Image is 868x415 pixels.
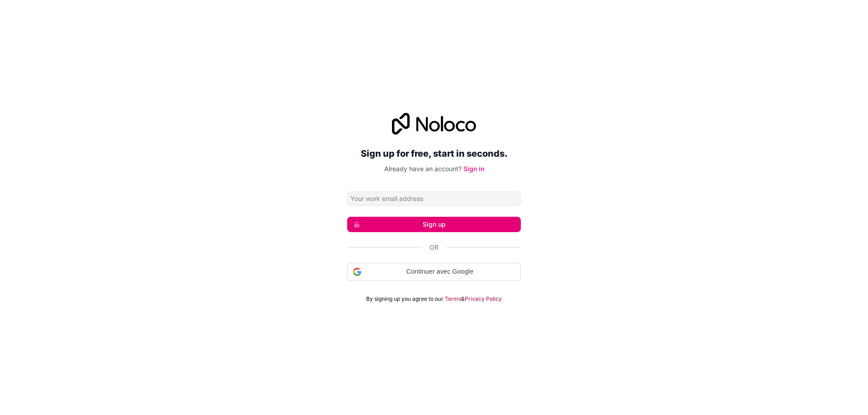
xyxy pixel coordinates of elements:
button: Sign up [347,217,521,232]
span: Already have an account? [384,165,462,173]
h2: Sign up for free, start in seconds. [347,145,521,162]
span: Or [429,243,439,252]
span: & [461,295,465,303]
a: Privacy Policy [465,295,502,303]
span: Continuer avec Google [365,267,515,276]
a: Sign in [463,165,484,173]
input: Email address [347,191,521,206]
span: By signing up you agree to our [366,295,443,303]
div: Continuer avec Google [347,263,521,281]
a: Terms [445,295,461,303]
